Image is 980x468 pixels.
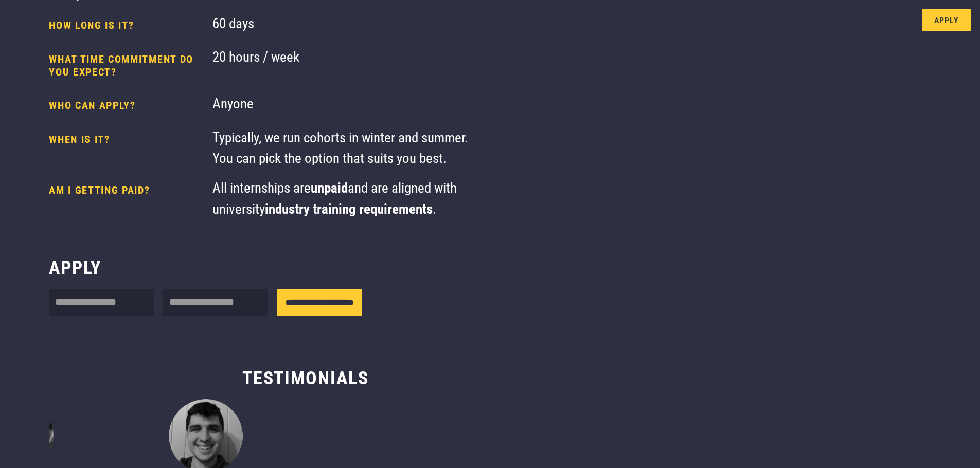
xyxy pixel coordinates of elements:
[212,178,470,219] div: All internships are and are aligned with university .
[49,99,203,112] h4: Who can apply?
[212,13,470,38] div: 60 days
[49,133,203,163] h4: When is it?
[212,93,470,118] div: Anyone
[49,19,203,32] h4: How long is it?
[49,367,562,390] h3: Testimonials
[49,53,203,79] h4: What time commitment do you expect?
[265,201,433,217] strong: industry training requirements
[922,9,971,31] a: Apply
[212,127,470,169] div: Typically, we run cohorts in winter and summer. You can pick the option that suits you best.
[49,256,101,279] h3: Apply
[212,47,470,84] div: 20 hours / week
[49,184,203,214] h4: AM I GETTING PAID?
[49,289,362,321] form: Internship form
[311,180,348,196] strong: unpaid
